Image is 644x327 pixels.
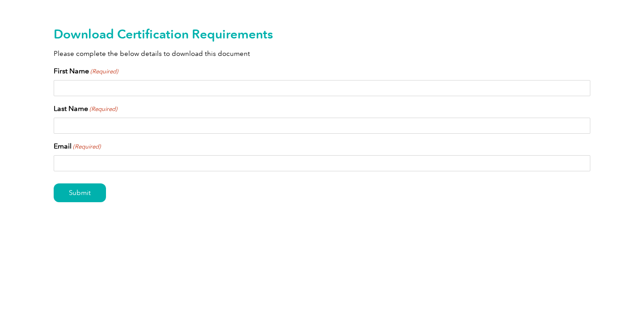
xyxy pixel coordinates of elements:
label: Last Name [54,103,117,114]
span: (Required) [72,142,101,151]
span: (Required) [90,67,119,76]
label: First Name [54,66,118,76]
h2: Download Certification Requirements [54,27,590,41]
label: Email [54,141,101,152]
p: Please complete the below details to download this document [54,49,590,59]
input: Submit [54,183,106,202]
span: (Required) [89,105,118,114]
